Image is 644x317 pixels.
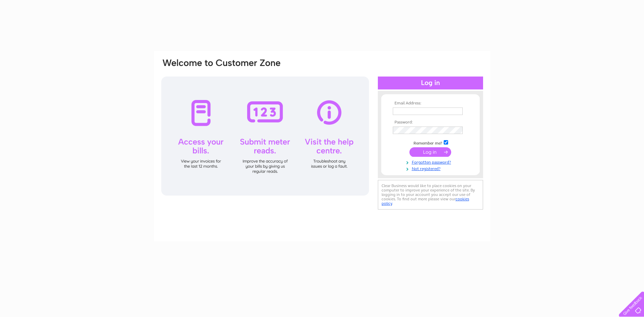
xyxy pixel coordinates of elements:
[378,180,483,210] div: Clear Business would like to place cookies on your computer to improve your experience of the sit...
[393,158,470,165] a: Forgotten password?
[391,120,470,125] th: Password:
[391,101,470,106] th: Email Address:
[393,165,470,171] a: Not registered?
[391,139,470,146] td: Remember me?
[409,147,451,157] input: Submit
[382,197,469,206] a: cookies policy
